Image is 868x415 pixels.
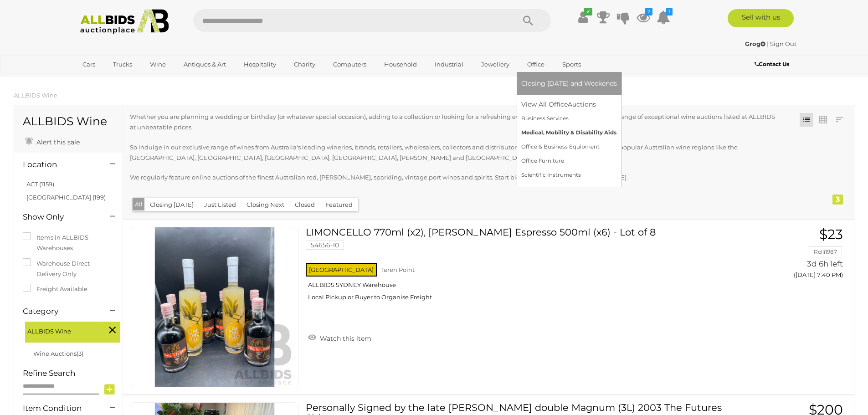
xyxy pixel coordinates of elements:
a: Jewellery [475,57,515,72]
a: ACT (1159) [26,180,54,188]
a: $23 Relli1987 3d 6h left ([DATE] 7:40 PM) [740,227,845,284]
a: Wine Auctions(3) [33,350,83,357]
h4: Refine Search [23,369,120,378]
a: [GEOGRAPHIC_DATA] [77,72,153,87]
p: We regularly feature online auctions of the finest Australian red, [PERSON_NAME], sparkling, vint... [130,172,781,183]
span: Alert this sale [34,138,80,146]
a: Charity [288,57,321,72]
button: Closed [289,198,320,212]
a: Hospitality [238,57,282,72]
h4: Show Only [23,213,96,221]
a: 2 [637,9,650,26]
div: 3 [832,195,843,205]
a: Contact Us [755,59,791,69]
span: (3) [77,350,83,357]
a: [GEOGRAPHIC_DATA] (199) [26,194,106,201]
a: ALLBIDS Wine [14,92,57,99]
h4: Item Condition [23,404,96,413]
a: 1 [657,9,670,26]
span: Watch this item [318,334,371,343]
label: Freight Available [23,284,87,294]
label: Warehouse Direct - Delivery Only [23,258,113,280]
strong: Grog [745,40,765,47]
a: Wine [144,57,172,72]
a: ✔ [576,9,590,26]
i: 2 [645,8,652,15]
button: Search [505,9,551,32]
button: Closing [DATE] [144,198,199,212]
span: $23 [819,226,843,243]
a: Household [378,57,423,72]
p: Whether you are planning a wedding or birthday (or whatever special occasion), adding to a collec... [130,112,781,133]
a: Watch this item [306,331,374,344]
button: Featured [320,198,358,212]
a: Cars [77,57,101,72]
a: Grog [745,40,767,47]
img: Allbids.com.au [75,9,174,34]
i: 1 [666,8,673,15]
label: Items in ALLBIDS Warehouses [23,232,113,254]
a: Sell with us [728,9,794,27]
a: Computers [327,57,372,72]
button: All [133,198,145,211]
h4: Category [23,307,96,316]
span: ALLBIDS Wine [27,324,96,337]
button: Just Listed [199,198,241,212]
button: Closing Next [241,198,290,212]
h1: ALLBIDS Wine [23,115,113,128]
a: Sign Out [770,40,796,47]
a: Antiques & Art [178,57,232,72]
a: Sports [556,57,587,72]
b: Contact Us [755,61,789,67]
h4: Location [23,160,96,169]
a: Trucks [107,57,138,72]
a: LIMONCELLO 770ml (x2), [PERSON_NAME] Espresso 500ml (x6) - Lot of 8 54656-10 [GEOGRAPHIC_DATA] Ta... [313,227,725,308]
img: 54656-10a.jpeg [135,227,294,387]
i: ✔ [584,8,592,15]
p: So indulge in our exclusive range of wines from Australia's leading wineries, brands, retailers, ... [130,142,781,164]
span: | [767,40,769,47]
a: Industrial [429,57,469,72]
a: Alert this sale [23,134,82,148]
a: Office [521,57,550,72]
